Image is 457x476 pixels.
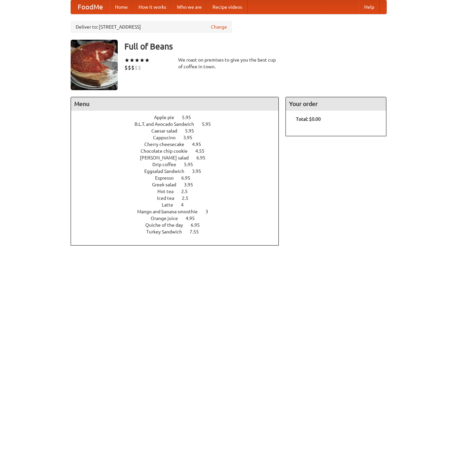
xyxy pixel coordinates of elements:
span: 5.95 [182,115,198,120]
span: 5.95 [184,162,200,167]
a: Iced tea 2.5 [157,195,201,201]
a: Quiche of the day 6.95 [145,222,212,228]
a: [PERSON_NAME] salad 6.95 [140,155,218,160]
span: Apple pie [154,115,181,120]
span: Orange juice [151,216,185,221]
li: $ [131,64,135,71]
span: Caesar salad [151,128,184,134]
span: 4.55 [195,148,211,154]
li: ★ [124,57,129,64]
span: Cappucino [153,135,182,140]
li: $ [128,64,131,71]
li: $ [135,64,138,71]
span: Quiche of the day [145,222,190,228]
span: Hot tea [157,189,180,194]
li: $ [124,64,128,71]
span: Iced tea [157,195,181,201]
h3: Full of Beans [124,40,387,53]
span: Turkey Sandwich [146,229,189,234]
span: 3.95 [183,135,199,140]
span: 7.55 [190,229,205,234]
a: Chocolate chip cookie 4.55 [141,148,217,154]
li: ★ [135,57,140,64]
a: Recipe videos [207,0,247,14]
a: FoodMe [71,0,110,14]
span: Greek salad [152,182,183,187]
span: Mango and banana smoothie [137,209,204,214]
li: $ [138,64,141,71]
a: Turkey Sandwich 7.55 [146,229,211,234]
li: ★ [145,57,150,64]
img: angular.jpg [71,40,118,90]
span: 3 [205,209,215,214]
a: Home [110,0,133,14]
a: Drip coffee 5.95 [152,162,205,167]
a: Greek salad 3.95 [152,182,205,187]
h4: Menu [71,97,279,111]
span: 5.95 [185,128,201,134]
li: ★ [140,57,145,64]
div: We roast on premises to give you the best cup of coffee in town. [178,57,279,70]
a: Cappucino 3.95 [153,135,205,140]
h4: Your order [286,97,386,111]
span: 3.95 [184,182,200,187]
span: Latte [162,202,180,208]
a: Hot tea 2.5 [157,189,200,194]
a: Who we are [172,0,207,14]
span: B.L.T. and Avocado Sandwich [135,121,201,127]
a: Espresso 6.95 [155,175,203,181]
span: 5.95 [202,121,218,127]
span: 4.95 [192,142,208,147]
span: Cherry cheesecake [144,142,191,147]
a: Caesar salad 5.95 [151,128,206,134]
a: Help [359,0,380,14]
a: Mango and banana smoothie 3 [137,209,221,214]
a: Latte 4 [162,202,196,208]
a: How it works [133,0,172,14]
span: 6.95 [196,155,212,160]
div: Deliver to: [STREET_ADDRESS] [71,21,232,33]
span: 6.95 [191,222,206,228]
a: B.L.T. and Avocado Sandwich 5.95 [135,121,223,127]
span: Chocolate chip cookie [141,148,194,154]
a: Eggsalad Sandwich 3.95 [144,169,214,174]
span: 6.95 [181,175,197,181]
a: Apple pie 5.95 [154,115,203,120]
b: Total: $0.00 [296,116,321,122]
span: [PERSON_NAME] salad [140,155,195,160]
span: 4.95 [186,216,201,221]
span: Eggsalad Sandwich [144,169,191,174]
span: 4 [181,202,190,208]
a: Cherry cheesecake 4.95 [144,142,214,147]
li: ★ [129,57,135,64]
span: Espresso [155,175,180,181]
span: 2.5 [181,189,194,194]
span: Drip coffee [152,162,183,167]
span: 3.95 [192,169,208,174]
a: Orange juice 4.95 [151,216,207,221]
a: Change [211,24,227,30]
span: 2.5 [182,195,195,201]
